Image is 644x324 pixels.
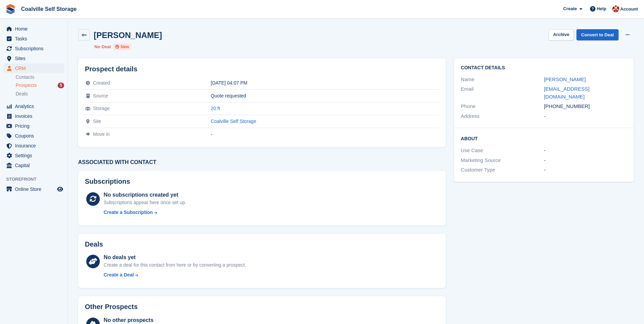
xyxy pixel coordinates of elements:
span: Prospects [16,82,37,89]
a: menu [3,34,64,43]
a: menu [3,102,64,111]
h2: Contact Details [461,65,627,71]
a: Coalville Self Storage [18,3,79,15]
div: 5 [58,83,64,88]
a: Coalville Self Storage [211,119,256,124]
img: Hannah Milner [612,5,619,12]
span: CRM [15,64,56,73]
a: menu [3,44,64,53]
span: Coupons [15,131,56,141]
span: Move in [93,131,110,137]
span: Subscriptions [15,44,56,53]
div: [DATE] 04:07 PM [211,80,439,86]
span: Home [15,24,56,34]
div: Create a Subscription [104,209,153,216]
h2: Prospect details [85,65,439,73]
a: menu [3,184,64,194]
a: menu [3,121,64,131]
li: No Deal [94,43,111,50]
a: menu [3,141,64,150]
span: Source [93,93,108,98]
a: 20 ft [211,106,220,111]
span: Insurance [15,141,56,150]
span: Create [563,5,577,12]
span: Storage [93,106,110,111]
a: menu [3,151,64,160]
a: Preview store [56,185,64,193]
a: Contacts [16,74,64,80]
span: Settings [15,151,56,160]
div: - [544,112,627,120]
h3: Associated with contact [78,159,446,165]
span: Pricing [15,121,56,131]
a: Prospects 5 [16,82,64,89]
a: Create a Subscription [104,209,186,216]
a: menu [3,24,64,34]
a: menu [3,64,64,73]
span: Invoices [15,111,56,121]
div: - [544,147,627,155]
a: Convert to Deal [576,29,619,40]
div: No deals yet [104,253,246,262]
h2: About [461,135,627,142]
span: Tasks [15,34,56,43]
h2: Other Prospects [85,303,138,311]
h2: Subscriptions [85,178,439,185]
div: Quote requested [211,93,439,98]
span: Help [597,5,606,12]
div: [PHONE_NUMBER] [544,103,627,110]
div: Email [461,85,544,101]
div: - [211,131,439,137]
img: stora-icon-8386f47178a22dfd0bd8f6a31ec36ba5ce8667c1dd55bd0f319d3a0aa187defe.svg [5,4,16,14]
li: New [113,43,131,50]
h2: [PERSON_NAME] [94,31,162,40]
span: Created [93,80,110,86]
div: Subscriptions appear here once set up. [104,199,186,206]
a: menu [3,131,64,141]
div: Create a deal for this contact from here or by converting a prospect. [104,262,246,269]
a: [EMAIL_ADDRESS][DOMAIN_NAME] [544,86,589,100]
h2: Deals [85,240,103,248]
span: Site [93,119,101,124]
span: Deals [16,91,28,97]
div: No subscriptions created yet [104,191,186,199]
div: Marketing Source [461,157,544,164]
a: Deals [16,90,64,97]
div: Create a Deal [104,271,134,278]
span: Capital [15,161,56,170]
div: Phone [461,103,544,110]
a: menu [3,111,64,121]
a: Create a Deal [104,271,246,278]
span: Storefront [6,176,68,183]
div: - [544,166,627,174]
span: Online Store [15,184,56,194]
a: menu [3,54,64,63]
a: menu [3,161,64,170]
span: Sites [15,54,56,63]
div: Customer Type [461,166,544,174]
button: Archive [549,29,574,40]
span: Account [620,6,638,13]
div: Address [461,112,544,120]
span: Analytics [15,102,56,111]
div: - [544,157,627,164]
div: Name [461,76,544,84]
a: [PERSON_NAME] [544,76,586,82]
div: Use Case [461,147,544,155]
